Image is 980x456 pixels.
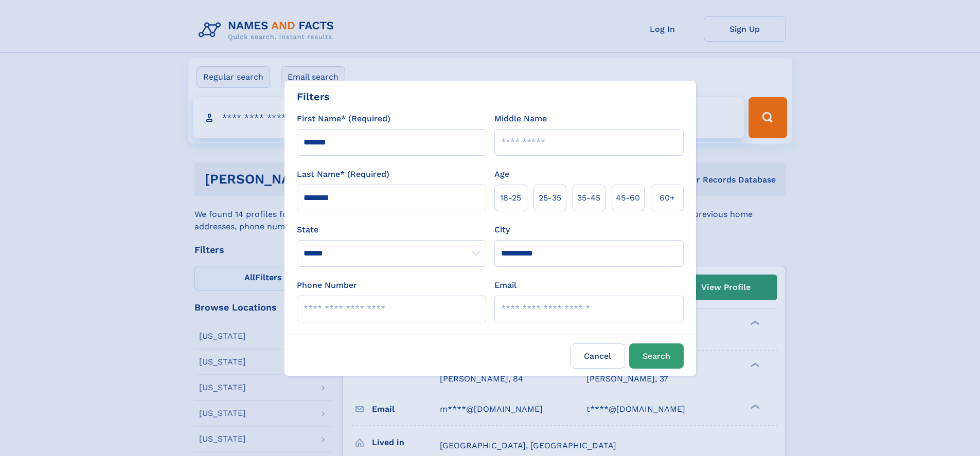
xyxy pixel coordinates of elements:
span: 45‑60 [616,192,640,204]
span: 25‑35 [539,192,561,204]
label: City [494,224,510,236]
span: 35‑45 [577,192,600,204]
div: Filters [297,89,330,104]
label: Cancel [571,343,625,369]
label: Phone Number [297,279,357,291]
label: Middle Name [494,113,547,125]
label: Last Name* (Required) [297,168,389,180]
label: Age [494,168,509,180]
span: 60+ [660,192,675,204]
span: 18‑25 [500,192,521,204]
button: Search [629,343,684,369]
label: Email [494,279,516,291]
label: First Name* (Required) [297,113,390,125]
label: State [297,224,486,236]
